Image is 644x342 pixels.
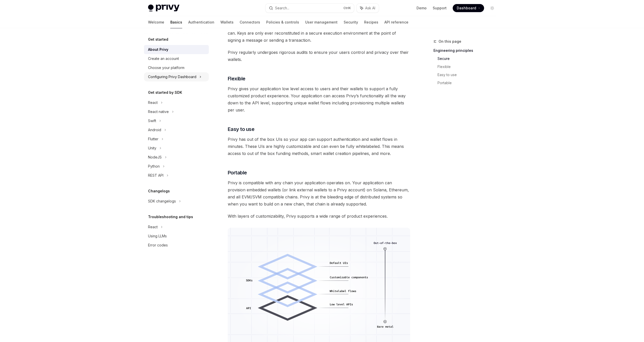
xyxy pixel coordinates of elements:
a: About Privy [144,45,209,54]
a: Secure [438,55,500,63]
a: Choose your platform [144,63,209,72]
div: Create an account [148,56,179,62]
img: light logo [148,5,179,12]
a: Demo [417,6,427,11]
div: Choose your platform [148,65,184,71]
div: REST API [148,172,163,178]
span: Privy regularly undergoes rigorous audits to ensure your users control and privacy over their wal... [228,49,410,63]
div: Configuring Privy Dashboard [148,74,196,80]
div: Error codes [148,242,168,248]
div: React [148,224,158,230]
div: Unity [148,145,156,151]
span: On this page [439,38,461,44]
a: Wallets [220,16,234,28]
a: Create an account [144,54,209,63]
span: Privy gives your application low level access to users and their wallets to support a fully custo... [228,85,410,113]
a: Engineering principles [433,47,500,55]
div: NodeJS [148,154,162,160]
a: Connectors [240,16,260,28]
span: Flexible [228,75,245,82]
div: React native [148,109,169,115]
button: Search...CtrlK [265,4,354,13]
div: SDK changelogs [148,198,176,204]
div: Using LLMs [148,233,167,239]
a: Using LLMs [144,232,209,241]
span: Portable [228,169,247,176]
div: Swift [148,118,156,124]
span: With layers of customizability, Privy supports a wide range of product experiences. [228,213,410,220]
div: Android [148,127,161,133]
div: Flutter [148,136,158,142]
span: Nothing is more important than your user’s security. Privy’s key management system uses distribut... [228,15,410,44]
a: Security [344,16,358,28]
a: Basics [170,16,182,28]
button: Ask AI [357,4,379,13]
a: Welcome [148,16,164,28]
span: Ctrl K [343,6,351,10]
div: React [148,100,158,106]
h5: Get started [148,36,168,42]
span: Dashboard [457,6,476,11]
h5: Changelogs [148,188,170,194]
a: Error codes [144,241,209,250]
a: User management [305,16,338,28]
a: API reference [384,16,408,28]
button: Toggle dark mode [488,4,496,12]
a: Recipes [364,16,378,28]
div: Search... [275,5,289,11]
a: Support [433,6,447,11]
a: Easy to use [438,71,500,79]
a: Flexible [438,63,500,71]
a: Dashboard [453,4,484,12]
span: Privy has out of the box UIs so your app can support authentication and wallet flows in minutes. ... [228,136,410,157]
a: Portable [438,79,500,87]
span: Privy is compatible with any chain your application operates on. Your application can provision e... [228,179,410,208]
span: Ask AI [365,6,375,11]
span: Easy to use [228,126,255,133]
a: Authentication [188,16,214,28]
a: Policies & controls [266,16,299,28]
div: About Privy [148,47,168,53]
h5: Get started by SDK [148,89,182,96]
div: Python [148,163,160,169]
h5: Troubleshooting and tips [148,214,193,220]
